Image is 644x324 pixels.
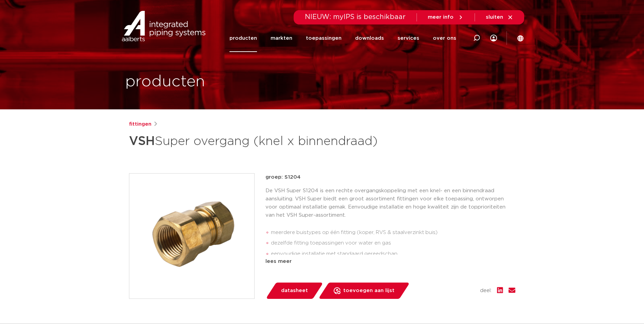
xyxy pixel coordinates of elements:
[229,24,456,52] nav: Menu
[305,14,406,20] span: NIEUW: myIPS is beschikbaar
[129,131,384,151] h1: Super overgang (knel x binnendraad)
[271,227,515,238] li: meerdere buistypes op één fitting (koper, RVS & staalverzinkt buis)
[129,135,155,147] strong: VSH
[229,24,257,52] a: producten
[428,14,464,20] a: meer info
[271,24,292,52] a: markten
[281,285,308,296] span: datasheet
[490,24,497,52] div: my IPS
[306,24,342,52] a: toepassingen
[265,283,323,299] a: datasheet
[265,187,515,219] p: De VSH Super S1204 is een rechte overgangskoppeling met een knel- en een binnendraad aansluiting....
[343,285,394,296] span: toevoegen aan lijst
[433,24,456,52] a: over ons
[355,24,384,52] a: downloads
[129,174,254,299] img: Product Image for VSH Super overgang (knel x binnendraad)
[271,238,515,249] li: dezelfde fitting toepassingen voor water en gas
[129,120,151,128] a: fittingen
[125,71,205,93] h1: producten
[428,15,454,20] span: meer info
[486,15,503,20] span: sluiten
[486,14,513,20] a: sluiten
[398,24,419,52] a: services
[265,173,515,181] p: groep: S1204
[271,249,515,259] li: eenvoudige installatie met standaard gereedschap
[265,257,515,266] div: lees meer
[480,287,492,295] span: deel:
